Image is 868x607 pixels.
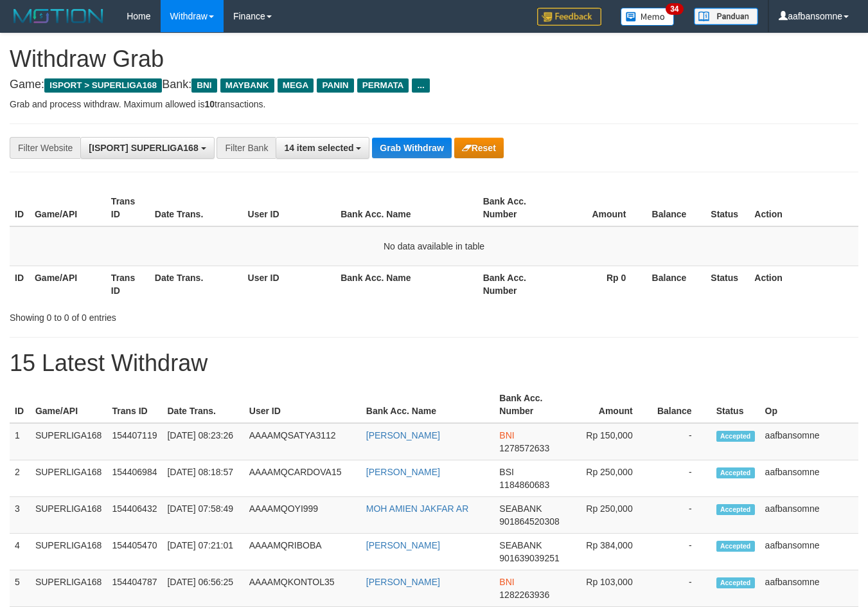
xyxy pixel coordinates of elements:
[366,540,440,550] a: [PERSON_NAME]
[760,534,858,570] td: aafbansomne
[243,190,336,226] th: User ID
[645,266,705,302] th: Balance
[278,78,314,93] span: MEGA
[645,190,705,226] th: Balance
[162,423,244,460] td: [DATE] 08:23:26
[10,460,30,497] td: 2
[652,386,711,423] th: Balance
[357,78,409,93] span: PERMATA
[499,590,549,600] span: Copy 1282263936 to clipboard
[30,266,106,302] th: Game/API
[361,386,495,423] th: Bank Acc. Name
[652,570,711,607] td: -
[366,430,440,440] a: [PERSON_NAME]
[568,460,652,497] td: Rp 250,000
[499,553,559,563] span: Copy 901639039251 to clipboard
[716,541,755,552] span: Accepted
[554,190,646,226] th: Amount
[499,503,542,514] span: SEABANK
[10,190,30,226] th: ID
[694,8,758,25] img: panduan.png
[220,78,274,93] span: MAYBANK
[162,386,244,423] th: Date Trans.
[499,480,549,490] span: Copy 1184860683 to clipboard
[494,386,568,423] th: Bank Acc. Number
[366,577,440,587] a: [PERSON_NAME]
[244,386,361,423] th: User ID
[621,8,675,26] img: Button%20Memo.svg
[244,570,361,607] td: AAAAMQKONTOL35
[191,78,217,93] span: BNI
[716,431,755,442] span: Accepted
[749,266,858,302] th: Action
[478,266,554,302] th: Bank Acc. Number
[10,386,30,423] th: ID
[454,138,504,158] button: Reset
[554,266,646,302] th: Rp 0
[244,423,361,460] td: AAAAMQSATYA3112
[499,430,514,440] span: BNI
[30,497,107,534] td: SUPERLIGA168
[716,504,755,515] span: Accepted
[10,497,30,534] td: 3
[568,497,652,534] td: Rp 250,000
[317,78,353,93] span: PANIN
[760,423,858,460] td: aafbansomne
[107,497,162,534] td: 154406432
[30,386,107,423] th: Game/API
[204,99,215,109] strong: 10
[30,423,107,460] td: SUPERLIGA168
[366,467,440,477] a: [PERSON_NAME]
[217,137,276,159] div: Filter Bank
[10,423,30,460] td: 1
[705,190,749,226] th: Status
[568,534,652,570] td: Rp 384,000
[652,423,711,460] td: -
[499,577,514,587] span: BNI
[760,386,858,423] th: Op
[652,460,711,497] td: -
[284,143,353,153] span: 14 item selected
[10,266,30,302] th: ID
[716,467,755,478] span: Accepted
[162,570,244,607] td: [DATE] 06:56:25
[162,534,244,570] td: [DATE] 07:21:01
[652,534,711,570] td: -
[107,423,162,460] td: 154407119
[716,577,755,588] span: Accepted
[10,98,858,111] p: Grab and process withdraw. Maximum allowed is transactions.
[106,190,150,226] th: Trans ID
[335,190,477,226] th: Bank Acc. Name
[412,78,429,93] span: ...
[760,497,858,534] td: aafbansomne
[244,497,361,534] td: AAAAMQOYI999
[10,350,858,376] h1: 15 Latest Withdraw
[372,138,451,158] button: Grab Withdraw
[150,190,243,226] th: Date Trans.
[335,266,477,302] th: Bank Acc. Name
[499,516,559,527] span: Copy 901864520308 to clipboard
[10,570,30,607] td: 5
[30,460,107,497] td: SUPERLIGA168
[244,534,361,570] td: AAAAMQRIBOBA
[10,46,858,72] h1: Withdraw Grab
[499,540,542,550] span: SEABANK
[80,137,214,159] button: [ISPORT] SUPERLIGA168
[478,190,554,226] th: Bank Acc. Number
[10,137,80,159] div: Filter Website
[568,423,652,460] td: Rp 150,000
[366,503,468,514] a: MOH AMIEN JAKFAR AR
[30,570,107,607] td: SUPERLIGA168
[107,570,162,607] td: 154404787
[749,190,858,226] th: Action
[760,570,858,607] td: aafbansomne
[150,266,243,302] th: Date Trans.
[10,226,858,266] td: No data available in table
[10,306,352,324] div: Showing 0 to 0 of 0 entries
[89,143,198,153] span: [ISPORT] SUPERLIGA168
[162,497,244,534] td: [DATE] 07:58:49
[107,534,162,570] td: 154405470
[652,497,711,534] td: -
[243,266,336,302] th: User ID
[499,467,514,477] span: BSI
